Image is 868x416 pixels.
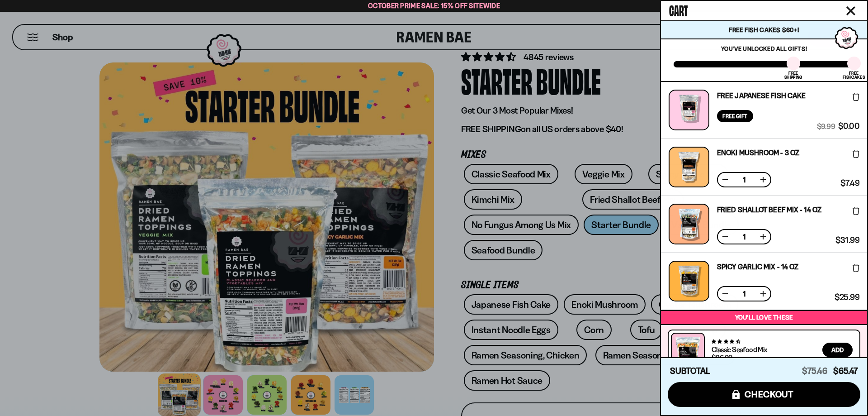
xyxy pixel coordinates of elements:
[717,206,821,213] a: Fried Shallot Beef Mix - 14 OZ
[835,293,859,301] span: $25.99
[712,354,732,361] div: $26.99
[835,236,859,244] span: $31.99
[737,290,751,297] span: 1
[668,382,860,407] button: checkout
[670,367,710,376] h4: Subtotal
[712,345,767,354] a: Classic Seafood Mix
[674,45,854,52] p: You've unlocked all gifts!
[844,4,858,18] button: Close cart
[663,313,865,322] p: You’ll love these
[817,122,835,130] span: $9.99
[712,339,740,344] span: 4.68 stars
[843,71,865,79] div: Free Fishcakes
[368,1,500,10] span: October Prime Sale: 15% off Sitewide
[737,176,751,183] span: 1
[717,263,798,270] a: Spicy Garlic Mix - 14 oz
[717,92,806,99] a: Free Japanese Fish Cake
[802,366,827,376] span: $75.46
[840,179,859,187] span: $7.49
[729,26,799,34] span: Free Fish Cakes $60+!
[669,0,688,19] span: Cart
[717,110,753,122] div: Free Gift
[822,343,853,357] button: Add
[737,233,751,240] span: 1
[745,389,794,399] span: checkout
[717,149,799,156] a: Enoki Mushroom - 3 OZ
[838,122,859,130] span: $0.00
[831,347,844,353] span: Add
[784,71,802,79] div: Free Shipping
[833,366,858,376] span: $65.47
